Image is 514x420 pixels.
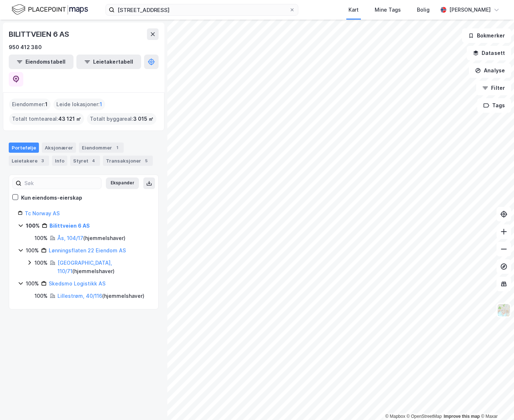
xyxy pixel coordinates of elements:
[57,293,102,299] a: Lillestrøm, 40/116
[35,292,48,300] div: 100%
[57,292,144,300] div: ( hjemmelshaver )
[348,5,359,14] div: Kart
[35,259,48,267] div: 100%
[49,280,105,287] a: Skedsmo Logistikk AS
[26,279,39,288] div: 100%
[52,156,67,166] div: Info
[26,246,39,255] div: 100%
[9,28,71,40] div: BILITTVEIEN 6 AS
[9,113,84,125] div: Totalt tomteareal :
[70,156,100,166] div: Styret
[12,3,88,16] img: logo.f888ab2527a4732fd821a326f86c7f29.svg
[57,259,150,276] div: ( hjemmelshaver )
[449,5,491,14] div: [PERSON_NAME]
[26,221,40,230] div: 100%
[45,100,48,109] span: 1
[478,385,514,420] iframe: Chat Widget
[57,235,83,241] a: Ås, 104/17
[58,115,81,123] span: 43 121 ㎡
[87,113,156,125] div: Totalt byggareal :
[90,157,97,164] div: 4
[39,157,46,164] div: 3
[9,156,49,166] div: Leietakere
[21,178,101,189] input: Søk
[57,234,125,243] div: ( hjemmelshaver )
[133,115,154,123] span: 3 015 ㎡
[57,260,112,275] a: [GEOGRAPHIC_DATA], 110/71
[53,99,105,110] div: Leide lokasjoner :
[35,234,48,243] div: 100%
[106,177,139,189] button: Ekspander
[49,223,90,229] a: Bilittveien 6 AS
[143,157,150,164] div: 5
[407,414,442,419] a: OpenStreetMap
[25,210,60,216] a: Tc Norway AS
[76,55,141,69] button: Leietakertabell
[375,5,401,14] div: Mine Tags
[9,99,51,110] div: Eiendommer :
[115,4,289,15] input: Søk på adresse, matrikkel, gårdeiere, leietakere eller personer
[49,247,126,253] a: Lønningsflaten 22 Eiendom AS
[497,303,511,317] img: Z
[100,100,102,109] span: 1
[462,28,511,43] button: Bokmerker
[21,193,82,202] div: Kun eiendoms-eierskap
[467,46,511,60] button: Datasett
[9,143,39,153] div: Portefølje
[444,414,480,419] a: Improve this map
[103,156,153,166] div: Transaksjoner
[79,143,124,153] div: Eiendommer
[42,143,76,153] div: Aksjonærer
[417,5,430,14] div: Bolig
[113,144,121,151] div: 1
[9,43,42,52] div: 950 412 380
[469,63,511,78] button: Analyse
[477,98,511,113] button: Tags
[9,55,73,69] button: Eiendomstabell
[476,81,511,95] button: Filter
[385,414,405,419] a: Mapbox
